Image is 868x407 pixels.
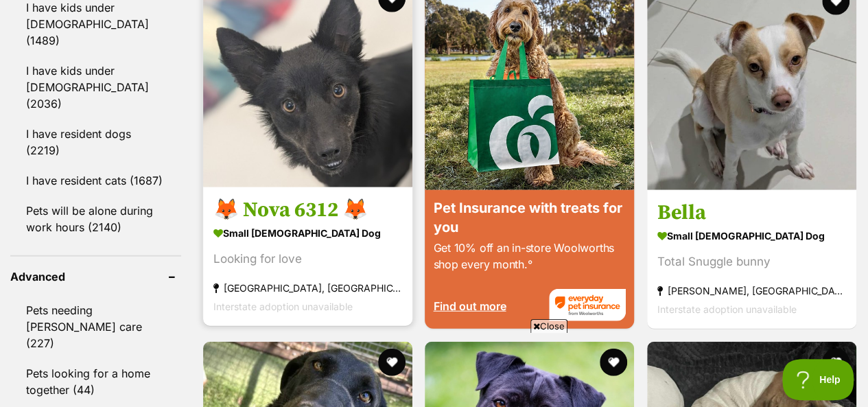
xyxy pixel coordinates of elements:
[10,56,181,118] a: I have kids under [DEMOGRAPHIC_DATA] (2036)
[213,197,402,223] h3: 🦊 Nova 6312 🦊
[10,196,181,242] a: Pets will be alone during work hours (2140)
[657,303,797,315] span: Interstate adoption unavailable
[657,281,846,300] strong: [PERSON_NAME], [GEOGRAPHIC_DATA]
[213,279,402,297] strong: [GEOGRAPHIC_DATA], [GEOGRAPHIC_DATA]
[822,349,849,376] button: favourite
[10,270,181,283] header: Advanced
[213,223,402,243] strong: small [DEMOGRAPHIC_DATA] Dog
[213,301,353,312] span: Interstate adoption unavailable
[10,296,181,358] a: Pets needing [PERSON_NAME] care (227)
[657,253,846,271] div: Total Snuggle bunny
[213,250,402,268] div: Looking for love
[530,319,567,333] span: Close
[782,359,854,400] iframe: Help Scout Beacon - Open
[10,359,181,404] a: Pets looking for a home together (44)
[10,119,181,165] a: I have resident dogs (2219)
[657,226,846,246] strong: small [DEMOGRAPHIC_DATA] Dog
[203,187,412,326] a: 🦊 Nova 6312 🦊 small [DEMOGRAPHIC_DATA] Dog Looking for love [GEOGRAPHIC_DATA], [GEOGRAPHIC_DATA] ...
[10,166,181,195] a: I have resident cats (1687)
[102,338,767,400] iframe: Advertisement
[657,200,846,226] h3: Bella
[647,189,856,329] a: Bella small [DEMOGRAPHIC_DATA] Dog Total Snuggle bunny [PERSON_NAME], [GEOGRAPHIC_DATA] Interstat...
